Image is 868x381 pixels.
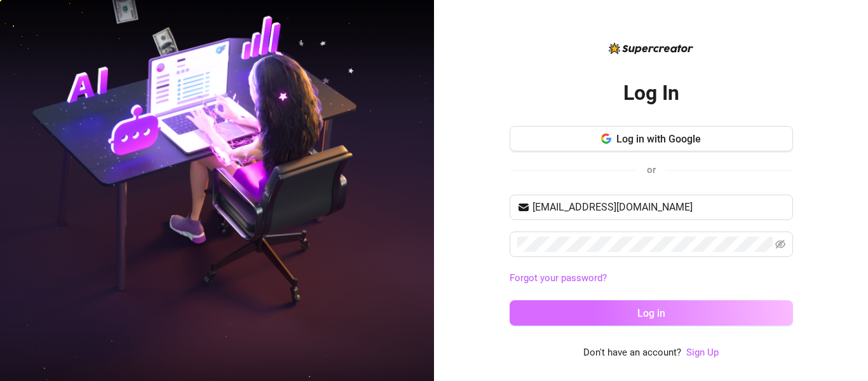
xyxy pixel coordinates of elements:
[510,271,793,286] a: Forgot your password?
[510,300,793,326] button: Log in
[637,307,665,319] span: Log in
[623,80,679,106] h2: Log In
[616,133,701,145] span: Log in with Google
[686,345,719,361] a: Sign Up
[510,126,793,151] button: Log in with Google
[647,164,656,176] span: or
[510,272,607,284] a: Forgot your password?
[775,239,785,249] span: eye-invisible
[583,345,681,361] span: Don't have an account?
[686,347,719,358] a: Sign Up
[609,43,693,54] img: logo-BBDzfeDw.svg
[532,200,785,215] input: Your email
